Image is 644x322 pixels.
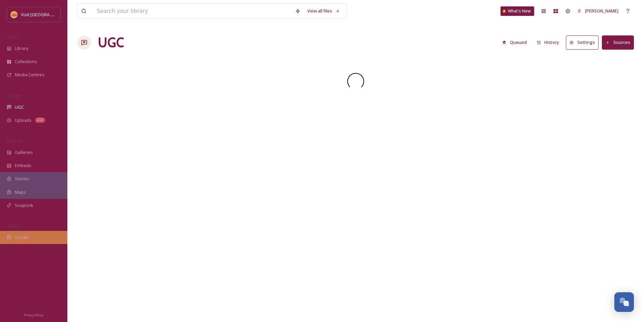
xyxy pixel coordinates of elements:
span: [PERSON_NAME] [585,8,618,14]
span: Media Centres [15,72,44,78]
img: Square%20Social%20Visit%20Lodi.png [11,11,18,18]
input: Search your library [93,4,292,19]
span: Visit [GEOGRAPHIC_DATA] [21,11,73,18]
button: History [534,36,563,49]
span: UGC [15,104,24,110]
a: History [534,36,566,49]
button: Queued [499,36,530,49]
a: Queued [499,36,534,49]
button: Open Chat [614,292,634,312]
span: Galleries [15,149,33,156]
span: Stories [15,176,29,182]
button: Settings [566,35,599,49]
a: Privacy Policy [24,311,43,319]
a: Settings [566,35,602,49]
div: 222 [35,117,45,123]
span: SnapLink [15,202,33,209]
a: What's New [501,6,534,16]
span: SOCIALS [7,224,20,229]
button: Sources [602,35,634,49]
span: Embeds [15,162,31,169]
span: Socials [15,234,29,241]
span: Maps [15,189,26,195]
span: Library [15,45,28,52]
a: View all files [304,4,343,18]
a: [PERSON_NAME] [574,4,622,18]
span: Privacy Policy [24,313,43,317]
span: COLLECT [7,93,21,99]
span: Uploads [15,117,32,124]
span: WIDGETS [7,139,22,144]
span: Collections [15,58,37,65]
span: MEDIA [7,35,19,40]
a: UGC [98,32,124,53]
